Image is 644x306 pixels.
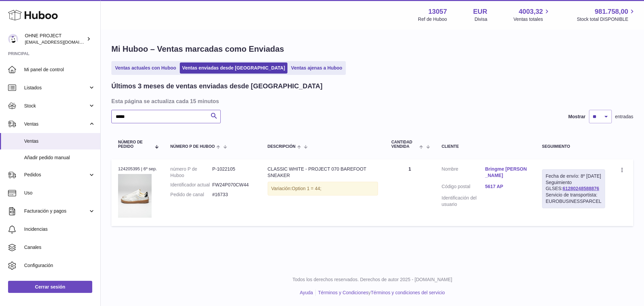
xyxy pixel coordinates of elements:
[24,208,88,214] span: Facturación y pagos
[24,190,95,196] span: Uso
[8,281,92,293] a: Cerrar sesión
[24,121,88,127] span: Ventas
[212,166,254,179] dd: P-1022105
[546,173,601,179] div: Fecha de envío: 8º [DATE]
[577,7,636,23] a: 981.758,00 Stock total DISPONIBLE
[562,186,599,191] a: 61280248588876
[212,191,254,198] dd: #16733
[24,85,88,91] span: Listados
[577,16,636,23] span: Stock total DISPONIBLE
[24,155,95,161] span: Añadir pedido manual
[212,182,254,188] dd: FW24P070CW44
[24,244,95,251] span: Canales
[442,183,485,191] dt: Código postal
[24,172,88,178] span: Pedidos
[475,16,487,23] div: Divisa
[300,290,313,295] a: Ayuda
[24,67,95,73] span: Mi panel de control
[568,114,585,120] label: Mostrar
[25,39,99,45] span: [EMAIL_ADDRESS][DOMAIN_NAME]
[25,33,85,45] div: OHNE PROJECT
[428,7,447,16] strong: 13057
[268,144,296,149] span: Descripción
[292,186,321,191] span: Option 1 = 44;
[8,34,18,44] img: internalAdmin-13057@internal.huboo.com
[113,62,178,74] a: Ventas actuales con Huboo
[318,290,368,295] a: Términos y Condiciones
[170,182,212,188] dt: Identificador actual
[268,166,378,179] div: CLASSIC WHITE - PROJECT 070 BAREFOOT SNEAKER
[106,276,639,283] p: Todos los derechos reservados. Derechos de autor 2025 - [DOMAIN_NAME]
[442,166,485,180] dt: Nombre
[418,16,447,23] div: Ref de Huboo
[615,114,633,120] span: entradas
[473,7,487,16] strong: EUR
[391,140,418,149] span: Cantidad vendida
[180,62,287,74] a: Ventas enviadas desde [GEOGRAPHIC_DATA]
[485,166,529,179] a: Bringme [PERSON_NAME]
[442,144,529,149] div: Cliente
[519,7,543,16] span: 4003,32
[595,7,628,16] span: 981.758,00
[385,159,435,226] td: 1
[170,166,212,179] dt: número P de Huboo
[118,166,157,172] div: 124205395 | 6º sep.
[118,174,152,218] img: CLASSIC_WHITE_WEB.jpg
[24,226,95,232] span: Incidencias
[485,183,529,190] a: 5617 AP
[289,62,345,74] a: Ventas ajenas a Huboo
[514,16,551,23] span: Ventas totales
[111,44,633,54] h1: Mi Huboo – Ventas marcadas como Enviadas
[170,191,212,198] dt: Pedido de canal
[268,182,378,195] div: Variación:
[542,144,605,149] div: Seguimiento
[546,192,601,205] div: Servicio de transportista: EUROBUSINESSPARCEL
[170,144,215,149] span: número P de Huboo
[24,262,95,269] span: Configuración
[542,169,605,208] div: Seguimiento GLSES:
[316,290,445,296] li: y
[371,290,445,295] a: Términos y condiciones del servicio
[24,103,88,109] span: Stock
[111,82,322,91] h2: Últimos 3 meses de ventas enviadas desde [GEOGRAPHIC_DATA]
[24,138,95,144] span: Ventas
[118,140,151,149] span: Número de pedido
[442,195,485,208] dt: Identificación del usuario
[514,7,551,23] a: 4003,32 Ventas totales
[111,97,632,105] h3: Esta página se actualiza cada 15 minutos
